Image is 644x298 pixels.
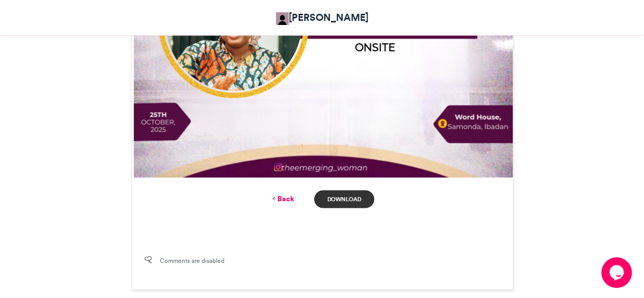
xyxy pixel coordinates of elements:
[276,10,369,25] a: [PERSON_NAME]
[601,257,634,288] iframe: chat widget
[314,190,374,208] a: Download
[270,193,294,204] a: Back
[160,256,225,265] span: Comments are disabled
[276,12,289,25] img: Theresa Adekunle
